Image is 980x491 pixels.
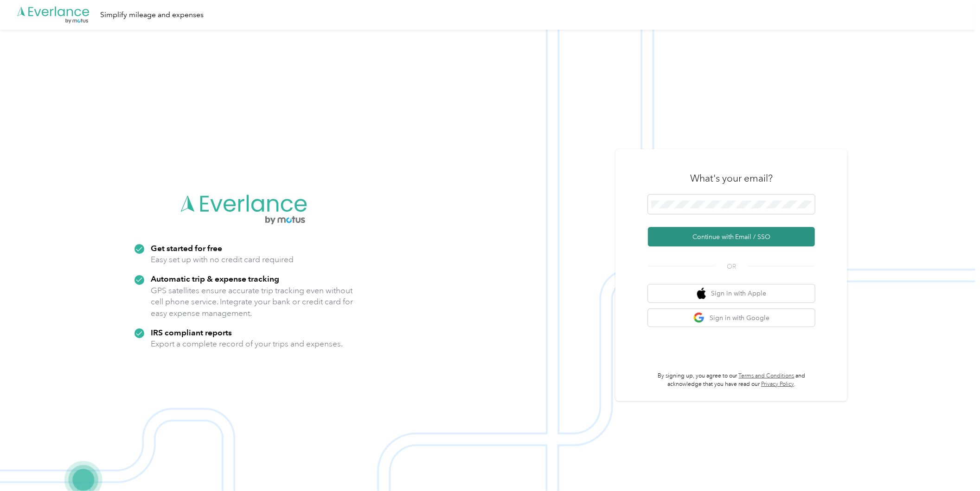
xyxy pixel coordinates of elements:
[648,372,815,388] p: By signing up, you agree to our and acknowledge that you have read our .
[715,262,748,271] span: OR
[761,381,794,388] a: Privacy Policy
[100,9,204,21] div: Simplify mileage and expenses
[697,288,706,299] img: apple logo
[151,243,222,253] strong: Get started for free
[151,327,232,337] strong: IRS compliant reports
[151,274,279,283] strong: Automatic trip & expense tracking
[151,285,353,319] p: GPS satellites ensure accurate trip tracking even without cell phone service. Integrate your bank...
[648,284,815,302] button: apple logoSign in with Apple
[151,254,294,265] p: Easy set up with no credit card required
[693,312,705,324] img: google logo
[739,372,794,379] a: Terms and Conditions
[151,338,343,350] p: Export a complete record of your trips and expenses.
[690,172,773,185] h3: What's your email?
[648,309,815,327] button: google logoSign in with Google
[648,227,815,246] button: Continue with Email / SSO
